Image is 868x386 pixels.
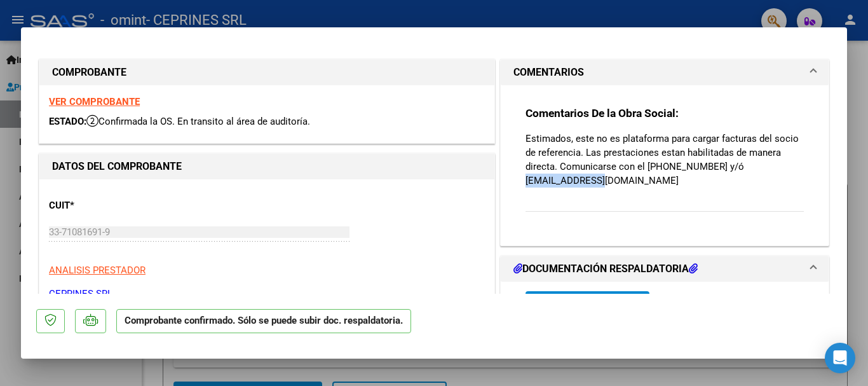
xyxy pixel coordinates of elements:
[49,116,86,127] span: ESTADO:
[513,261,698,277] h1: DOCUMENTACIÓN RESPALDATORIA
[52,66,126,78] strong: COMPROBANTE
[52,160,182,172] strong: DATOS DEL COMPROBANTE
[513,65,584,80] h1: COMENTARIOS
[825,343,855,373] div: Open Intercom Messenger
[526,132,804,188] p: Estimados, este no es plataforma para cargar facturas del socio de referencia. Las prestaciones e...
[49,198,180,213] p: CUIT
[526,107,679,120] strong: Comentarios De la Obra Social:
[49,265,146,276] span: ANALISIS PRESTADOR
[501,256,829,282] mat-expansion-panel-header: DOCUMENTACIÓN RESPALDATORIA
[49,287,485,301] p: CEPRINES SRL
[526,291,649,315] button: Agregar Documento
[86,116,310,127] span: Confirmada la OS. En transito al área de auditoría.
[49,96,140,107] a: VER COMPROBANTE
[116,309,411,334] p: Comprobante confirmado. Sólo se puede subir doc. respaldatoria.
[501,60,829,85] mat-expansion-panel-header: COMENTARIOS
[501,85,829,245] div: COMENTARIOS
